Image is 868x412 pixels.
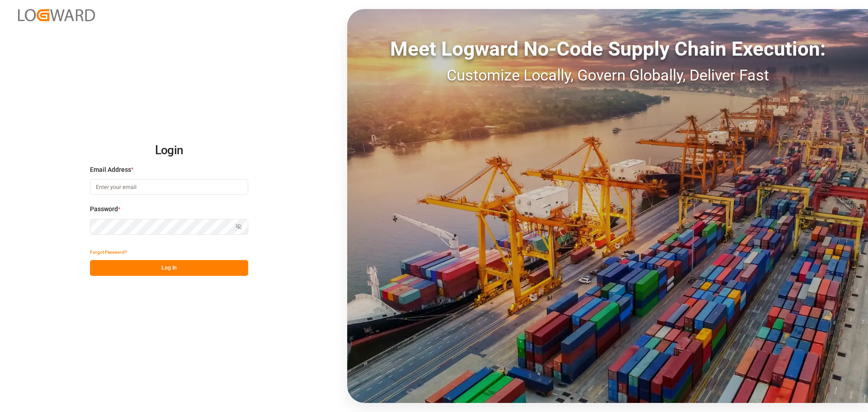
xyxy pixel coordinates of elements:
[90,260,248,276] button: Log In
[90,136,248,165] h2: Login
[90,204,118,214] span: Password
[90,165,131,175] span: Email Address
[347,34,868,64] div: Meet Logward No-Code Supply Chain Execution:
[90,244,127,260] button: Forgot Password?
[18,9,95,21] img: Logward_new_orange.png
[90,179,248,195] input: Enter your email
[347,64,868,87] div: Customize Locally, Govern Globally, Deliver Fast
